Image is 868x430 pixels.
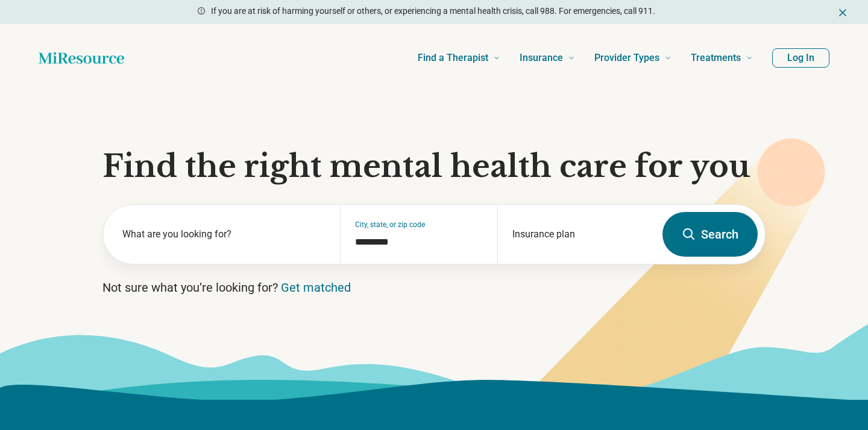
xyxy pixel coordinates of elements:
[122,227,325,242] label: What are you looking for?
[520,34,575,82] a: Insurance
[102,149,766,185] h1: Find the right mental health care for you
[837,5,849,19] button: Dismiss
[691,34,753,82] a: Treatments
[520,50,563,66] span: Insurance
[281,280,351,295] a: Get matched
[594,34,671,82] a: Provider Types
[594,50,659,66] span: Provider Types
[102,279,766,296] p: Not sure what you’re looking for?
[211,5,655,18] p: If you are at risk of harming yourself or others, or experiencing a mental health crisis, call 98...
[418,50,488,66] span: Find a Therapist
[772,48,829,68] button: Log In
[691,50,741,66] span: Treatments
[662,212,758,257] button: Search
[418,34,500,82] a: Find a Therapist
[39,46,124,70] a: Home page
